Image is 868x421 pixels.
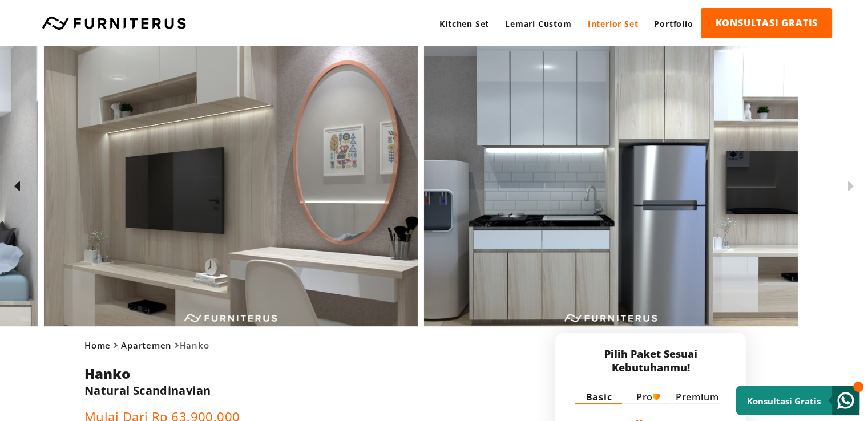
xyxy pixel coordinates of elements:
[676,391,719,403] label: Premium
[497,8,579,39] a: Lemari Custom
[424,46,798,326] img: Interior Natural Scandinavian Hanko
[431,8,497,39] a: Kitchen Set
[736,386,859,415] a: Konsultasi Gratis
[84,339,209,351] span: Hanko
[646,8,701,39] a: Portfolio
[586,391,612,403] label: Basic
[636,391,660,403] label: Pro
[747,395,821,407] small: Konsultasi Gratis
[575,347,726,374] p: Pilih Paket Sesuai Kebutuhanmu!
[84,339,111,351] a: Home
[121,339,172,351] a: Apartemen
[701,8,832,38] a: KONSULTASI GRATIS
[44,46,418,326] img: Interior Natural Scandinavian Hanko
[84,383,407,398] h2: Natural Scandinavian
[84,364,407,383] h1: Hanko
[580,8,647,39] a: Interior Set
